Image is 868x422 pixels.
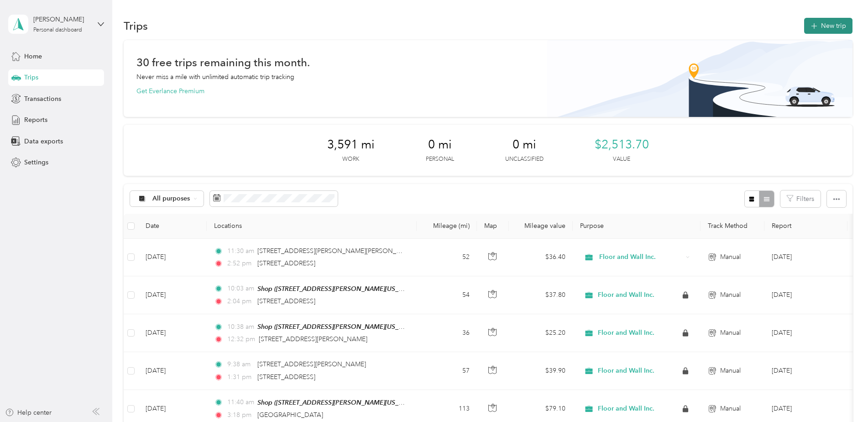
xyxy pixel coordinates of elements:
span: Shop ([STREET_ADDRESS][PERSON_NAME][US_STATE]) [257,399,419,406]
span: [STREET_ADDRESS] [257,373,315,381]
span: All purposes [152,195,190,202]
th: Date [138,214,207,239]
td: $25.20 [509,314,573,352]
span: [STREET_ADDRESS] [257,297,315,305]
th: Report [764,214,847,239]
button: New trip [804,18,852,34]
td: [DATE] [138,276,207,314]
h1: Trips [124,21,148,31]
h1: 30 free trips remaining this month. [136,58,310,67]
span: 11:40 am [227,397,253,407]
span: 12:32 pm [227,334,255,344]
span: Data exports [24,137,63,146]
span: Shop ([STREET_ADDRESS][PERSON_NAME][US_STATE]) [257,323,419,331]
span: Floor and Wall Inc. [598,367,654,375]
span: [STREET_ADDRESS][PERSON_NAME] [257,360,366,368]
span: Home [24,52,42,61]
td: [DATE] [138,352,207,390]
span: Shop ([STREET_ADDRESS][PERSON_NAME][US_STATE]) [257,285,419,293]
td: $39.90 [509,352,573,390]
div: [PERSON_NAME] [33,15,90,24]
span: $2,513.70 [595,137,649,152]
span: Reports [24,115,47,125]
button: Get Everlance Premium [136,86,204,96]
span: Floor and Wall Inc. [598,329,654,337]
td: 54 [417,276,477,314]
span: Manual [720,252,741,262]
p: Never miss a mile with unlimited automatic trip tracking [136,72,294,82]
td: [DATE] [138,314,207,352]
span: [STREET_ADDRESS][PERSON_NAME][PERSON_NAME] [PERSON_NAME] [257,247,469,255]
span: Floor and Wall Inc. [598,405,654,413]
span: 3,591 mi [327,137,375,152]
p: Work [342,155,359,164]
span: 9:38 am [227,359,253,369]
td: Jul 2025 [764,352,847,390]
span: 10:03 am [227,284,253,294]
button: Help center [5,408,52,417]
span: [STREET_ADDRESS] [257,259,315,267]
th: Mileage (mi) [417,214,477,239]
span: 10:38 am [227,322,253,332]
span: Floor and Wall Inc. [598,291,654,299]
td: 52 [417,239,477,276]
td: Jul 2025 [764,276,847,314]
div: Personal dashboard [33,27,82,33]
th: Purpose [573,214,701,239]
button: Filters [780,190,821,207]
span: 0 mi [512,137,536,152]
td: Aug 2025 [764,239,847,276]
span: 2:52 pm [227,258,253,269]
span: Floor and Wall Inc. [599,252,683,262]
span: 11:30 am [227,246,253,256]
p: Personal [426,155,454,164]
span: 0 mi [428,137,452,152]
span: Manual [720,366,741,376]
td: $37.80 [509,276,573,314]
td: Jul 2025 [764,314,847,352]
th: Map [477,214,509,239]
td: $36.40 [509,239,573,276]
span: [GEOGRAPHIC_DATA] [257,411,323,419]
p: Unclassified [505,155,544,164]
p: Value [613,155,630,164]
span: Manual [720,404,741,414]
th: Mileage value [509,214,573,239]
span: Manual [720,328,741,338]
span: Transactions [24,94,61,104]
td: 36 [417,314,477,352]
img: Banner [547,40,852,117]
td: [DATE] [138,239,207,276]
span: Settings [24,158,48,167]
iframe: Everlance-gr Chat Button Frame [817,371,868,422]
td: 57 [417,352,477,390]
span: Trips [24,73,38,82]
th: Locations [207,214,417,239]
span: [STREET_ADDRESS][PERSON_NAME] [259,335,367,343]
span: 3:18 pm [227,410,253,420]
span: 1:31 pm [227,372,253,382]
span: 2:04 pm [227,296,253,306]
th: Track Method [701,214,764,239]
span: Manual [720,290,741,300]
